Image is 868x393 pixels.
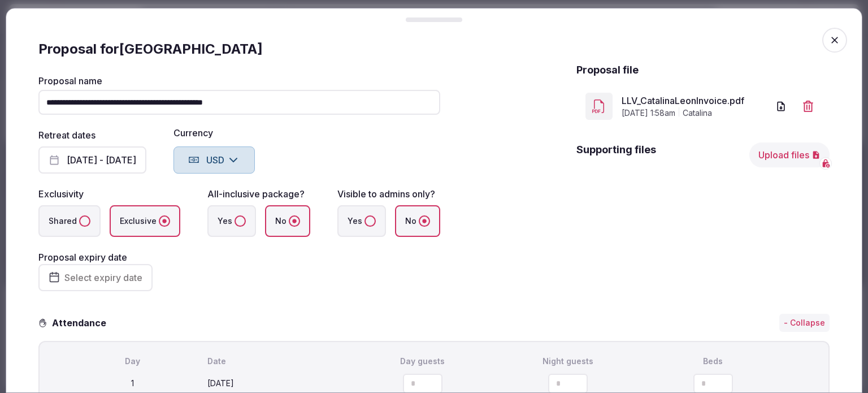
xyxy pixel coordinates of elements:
[749,142,830,167] button: Upload files
[62,356,203,367] div: Day
[235,215,246,227] button: Yes
[353,356,493,367] div: Day guests
[643,356,783,367] div: Beds
[683,107,712,119] span: Catalina
[64,272,142,283] span: Select expiry date
[110,205,180,237] label: Exclusive
[47,316,115,330] h3: Attendance
[62,378,203,389] div: 1
[622,94,769,107] a: LLV_CatalinaLeonInvoice.pdf
[779,314,830,332] button: - Collapse
[79,215,90,227] button: Shared
[38,205,101,237] label: Shared
[395,205,440,237] label: No
[622,107,675,119] span: [DATE] 1:58am
[207,188,305,200] label: All-inclusive package?
[38,129,96,141] label: Retreat dates
[38,76,440,85] label: Proposal name
[207,356,348,367] div: Date
[364,215,376,227] button: Yes
[419,215,430,227] button: No
[576,142,656,167] h2: Supporting files
[38,252,127,263] label: Proposal expiry date
[173,128,255,137] label: Currency
[38,188,84,200] label: Exclusivity
[337,205,386,237] label: Yes
[337,188,435,200] label: Visible to admins only?
[159,215,170,227] button: Exclusive
[497,356,638,367] div: Night guests
[38,40,830,58] div: Proposal for [GEOGRAPHIC_DATA]
[207,205,256,237] label: Yes
[265,205,310,237] label: No
[576,63,639,77] h2: Proposal file
[38,146,146,174] button: [DATE] - [DATE]
[289,215,300,227] button: No
[207,378,348,389] div: [DATE]
[38,264,153,291] button: Select expiry date
[173,146,255,174] button: USD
